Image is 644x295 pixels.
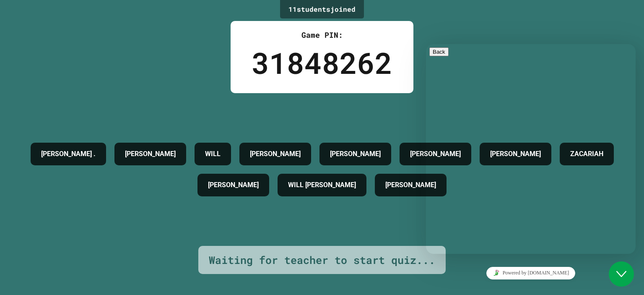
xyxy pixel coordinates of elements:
div: Waiting for teacher to start quiz... [209,252,435,268]
h4: [PERSON_NAME] [125,149,176,159]
h4: [PERSON_NAME] [410,149,461,159]
h4: [PERSON_NAME] [208,180,259,190]
h4: WILL [PERSON_NAME] [288,180,356,190]
h4: [PERSON_NAME] [250,149,301,159]
div: Game PIN: [252,29,392,41]
iframe: chat widget [426,264,636,282]
iframe: chat widget [609,261,636,287]
h4: [PERSON_NAME] [330,149,381,159]
h4: [PERSON_NAME] [385,180,436,190]
h4: [PERSON_NAME] . [41,149,96,159]
h4: WILL [205,149,221,159]
div: 31848262 [252,41,392,85]
iframe: chat widget [426,44,636,254]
